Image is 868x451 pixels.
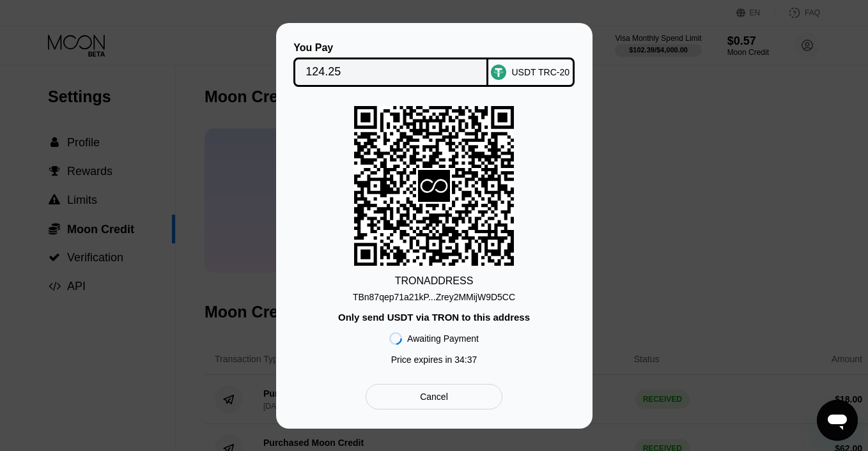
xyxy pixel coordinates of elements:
div: You Pay [293,42,488,54]
div: Price expires in [391,355,477,365]
div: Cancel [366,384,502,409]
div: Awaiting Payment [407,333,479,344]
div: Only send USDT via TRON to this address [338,312,530,323]
div: You PayUSDT TRC-20 [295,42,573,87]
div: TBn87qep71a21kP...Zrey2MMijW9D5CC [353,292,515,302]
div: USDT TRC-20 [511,67,570,77]
span: 34 : 37 [454,355,477,365]
div: TRON ADDRESS [395,275,474,287]
div: Cancel [420,391,448,402]
div: TBn87qep71a21kP...Zrey2MMijW9D5CC [353,287,515,302]
iframe: Button to launch messaging window [817,400,858,441]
